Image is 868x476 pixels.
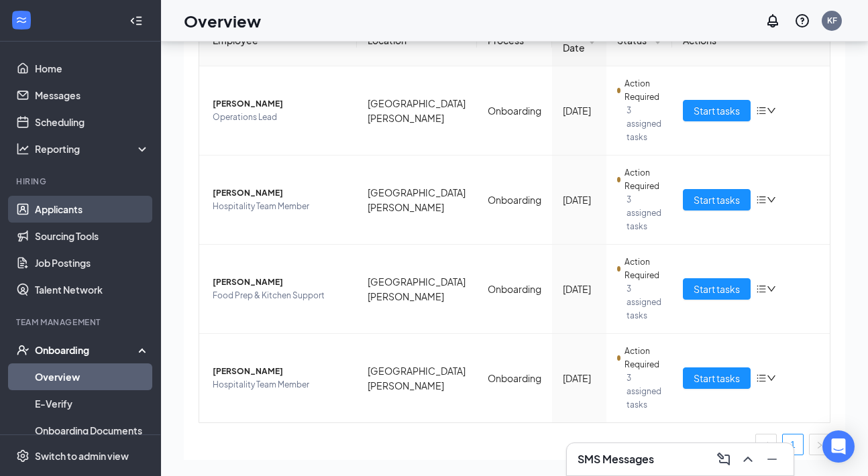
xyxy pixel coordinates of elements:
a: Scheduling [35,109,150,135]
svg: Analysis [16,142,30,156]
span: down [767,373,776,383]
h1: Overview [184,9,261,32]
span: down [767,106,776,115]
a: E-Verify [35,390,150,417]
span: Hospitality Team Member [213,200,346,213]
li: Previous Page [755,434,777,455]
a: Job Postings [35,249,150,276]
span: bars [756,194,767,205]
button: Start tasks [683,100,751,121]
svg: UserCheck [16,343,30,357]
span: [PERSON_NAME] [213,276,346,289]
span: Operations Lead [213,111,346,124]
span: Start tasks [694,192,740,207]
li: 1 [782,434,804,455]
span: Action Required [625,345,661,371]
svg: Minimize [764,451,780,467]
a: Onboarding Documents [35,417,150,444]
div: KF [827,15,837,26]
div: Reporting [35,142,150,156]
div: Hiring [16,176,147,187]
span: [PERSON_NAME] [213,365,346,378]
span: Action Required [625,255,661,282]
span: 3 assigned tasks [627,193,661,233]
a: Talent Network [35,276,150,303]
span: Start tasks [694,103,740,118]
span: down [767,284,776,294]
td: [GEOGRAPHIC_DATA][PERSON_NAME] [357,156,477,245]
div: [DATE] [563,282,596,296]
span: Action Required [625,77,661,104]
div: Switch to admin view [35,449,129,463]
div: [DATE] [563,103,596,118]
a: Overview [35,363,150,390]
span: right [816,441,824,449]
button: Start tasks [683,367,751,389]
li: Next Page [809,434,830,455]
span: bars [756,373,767,383]
div: Open Intercom Messenger [822,430,855,463]
button: Start tasks [683,189,751,211]
span: Action Required [625,166,661,193]
td: [GEOGRAPHIC_DATA][PERSON_NAME] [357,245,477,334]
span: bars [756,105,767,116]
span: 3 assigned tasks [627,104,661,144]
span: [PERSON_NAME] [213,186,346,200]
h3: SMS Messages [578,452,654,467]
span: left [762,441,770,449]
span: Start tasks [694,371,740,385]
td: Onboarding [477,156,552,245]
button: ComposeMessage [713,449,735,470]
a: Sourcing Tools [35,223,150,249]
span: 3 assigned tasks [627,371,661,412]
div: Onboarding [35,343,138,357]
button: left [755,434,777,455]
div: [DATE] [563,371,596,385]
span: Hospitality Team Member [213,378,346,392]
a: 1 [783,434,803,455]
td: [GEOGRAPHIC_DATA][PERSON_NAME] [357,66,477,156]
svg: ComposeMessage [716,451,732,467]
td: [GEOGRAPHIC_DATA][PERSON_NAME] [357,334,477,422]
button: right [809,434,830,455]
button: ChevronUp [737,449,759,470]
svg: Collapse [129,14,143,27]
div: Team Management [16,316,147,328]
span: down [767,195,776,204]
span: 3 assigned tasks [627,282,661,322]
svg: ChevronUp [740,451,756,467]
span: bars [756,284,767,294]
svg: QuestionInfo [794,13,810,29]
span: Start tasks [694,282,740,296]
div: [DATE] [563,192,596,207]
button: Start tasks [683,278,751,300]
a: Messages [35,82,150,109]
a: Home [35,55,150,82]
a: Applicants [35,196,150,223]
svg: Settings [16,449,30,463]
td: Onboarding [477,245,552,334]
span: [PERSON_NAME] [213,97,346,111]
svg: Notifications [765,13,781,29]
td: Onboarding [477,334,552,422]
span: Food Prep & Kitchen Support [213,289,346,302]
td: Onboarding [477,66,552,156]
button: Minimize [761,449,783,470]
svg: WorkstreamLogo [15,13,28,27]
